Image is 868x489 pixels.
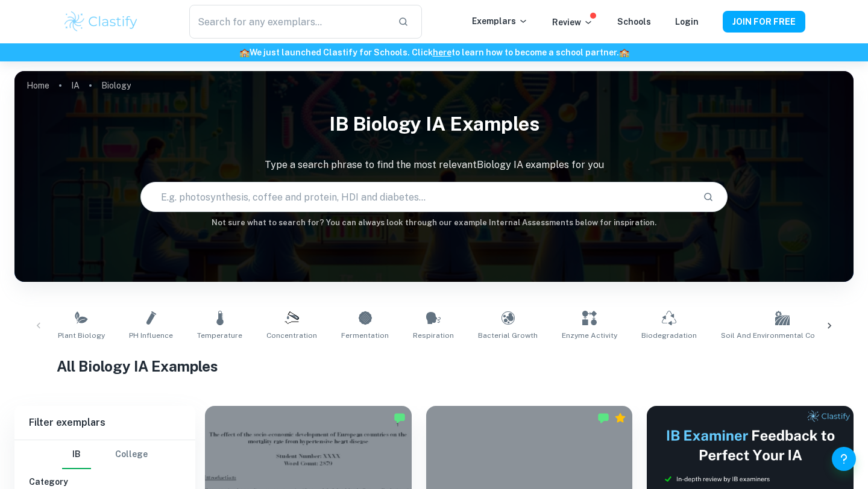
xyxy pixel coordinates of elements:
[266,330,317,341] span: Concentration
[189,5,388,39] input: Search for any exemplars...
[101,79,131,92] p: Biology
[433,48,451,57] a: here
[2,46,866,59] h6: We just launched Clastify for Schools. Click to learn how to become a school partner.
[614,412,626,424] div: Premium
[832,447,856,471] button: Help and Feedback
[14,217,854,229] h6: Not sure what to search for? You can always look through our example Internal Assessments below f...
[14,406,195,440] h6: Filter exemplars
[27,77,49,94] a: Home
[472,14,528,28] p: Exemplars
[115,440,148,469] button: College
[62,440,91,469] button: IB
[597,412,609,424] img: Marked
[413,330,454,341] span: Respiration
[239,48,250,57] span: 🏫
[641,330,697,341] span: Biodegradation
[617,17,651,26] a: Schools
[394,412,406,424] img: Marked
[14,105,854,143] h1: IB Biology IA examples
[562,330,617,341] span: Enzyme Activity
[62,440,148,469] div: Filter type choice
[63,10,139,34] img: Clastify logo
[129,330,173,341] span: pH Influence
[552,16,593,29] p: Review
[675,17,699,26] a: Login
[723,11,805,33] button: JOIN FOR FREE
[58,330,105,341] span: Plant Biology
[698,187,719,207] button: Search
[57,355,812,377] h1: All Biology IA Examples
[71,77,80,94] a: IA
[14,158,854,172] p: Type a search phrase to find the most relevant Biology IA examples for you
[341,330,389,341] span: Fermentation
[197,330,242,341] span: Temperature
[721,330,844,341] span: Soil and Environmental Conditions
[29,475,181,488] h6: Category
[141,180,693,214] input: E.g. photosynthesis, coffee and protein, HDI and diabetes...
[478,330,538,341] span: Bacterial Growth
[619,48,629,57] span: 🏫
